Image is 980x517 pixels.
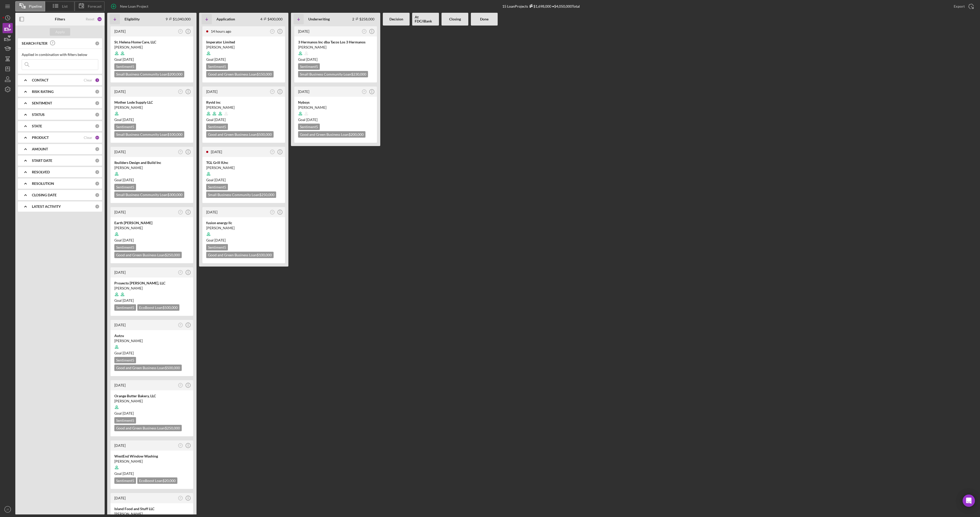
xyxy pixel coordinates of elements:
div: [PERSON_NAME] [206,225,281,231]
button: JT [361,88,368,95]
a: [DATE]JT3 Hermanos Inc dba Tacos Los 3 Hermanos[PERSON_NAME]Goal [DATE]Sentiment5Small Business C... [293,26,378,83]
div: 0 [95,204,100,209]
a: [DATE]JTWestEnd Window Washing[PERSON_NAME]Goal [DATE]Sentiment5EcoBoost Loan$20,000 [110,440,194,490]
time: 2025-08-20 22:00 [114,150,126,154]
button: JT [269,149,276,155]
div: Sentiment 5 [114,417,136,424]
span: Goal [298,117,317,122]
div: Applied in combination with filters below [22,53,98,57]
span: Goal [114,238,134,242]
span: Goal [206,57,226,62]
time: 09/07/2025 [214,57,226,62]
div: Proyecto [PERSON_NAME], LLC [114,281,189,286]
div: 0 [95,193,100,197]
div: Sentiment 5 [298,124,320,130]
a: [DATE]JTProyecto [PERSON_NAME], LLC[PERSON_NAME]Goal [DATE]Sentiment5EcoBoost Loan$500,000 [110,267,194,317]
time: 09/27/2025 [122,117,134,122]
span: Goal [206,117,226,122]
text: JT [179,444,181,446]
text: JT [179,151,181,153]
div: Ryvid inc [206,100,281,105]
time: 09/29/2025 [214,178,226,182]
div: 0 [95,181,100,186]
div: Reset [86,17,94,21]
div: Good and Green Business Loan $250,000 [114,252,182,258]
time: 2025-08-11 19:03 [298,89,309,94]
span: Goal [114,178,134,182]
div: 0 [95,124,100,128]
b: SENTIMENT [32,101,52,105]
span: Goal [114,57,134,62]
time: 2025-06-16 23:21 [114,496,126,500]
div: EcoBoost Loan $500,000 [137,304,179,311]
div: Orange Butter Bakery, LLC [114,393,189,399]
div: Small Business Community Loan $200,000 [114,71,184,77]
div: Mother Lode Supply LLC [114,100,189,105]
text: JT [179,497,181,499]
b: SEARCH FILTER [22,41,47,45]
div: Small Business Community Loan $230,000 [298,71,368,77]
div: $1,698,000 [528,4,551,8]
div: Sentiment 5 [114,304,136,311]
b: CLOSING DATE [32,193,57,197]
div: [PERSON_NAME] [298,45,373,50]
text: JT [271,211,273,213]
a: 14 hours agoJTImperator Limited[PERSON_NAME]Goal [DATE]Sentiment5Good and Green Business Loan$150... [202,26,286,83]
div: Small Business Community Loan $100,000 [114,131,184,138]
div: 0 [95,89,100,94]
button: JT [177,322,184,329]
b: At FDC/iBank [415,15,436,23]
div: 0 [95,101,100,105]
b: RISK RATING [32,90,54,94]
div: Small Business Community Loan $300,000 [114,191,184,198]
time: 10/04/2025 [214,117,226,122]
text: JT [271,91,273,92]
b: LATEST ACTIVITY [32,205,61,209]
a: [DATE]JTMother Lode Supply LLC[PERSON_NAME]Goal [DATE]Sentiment5Small Business Community Loan$100... [110,86,194,143]
button: JT [3,504,13,514]
div: Sentiment 5 [114,63,136,70]
time: 2025-08-13 17:06 [114,323,126,327]
button: JT [269,28,276,35]
div: [PERSON_NAME] [114,225,189,231]
span: Goal [298,57,317,62]
button: JT [269,88,276,95]
div: St. Helena Home Care, LLC [114,40,189,45]
div: Imperator Limited [206,40,281,45]
div: 0 [95,147,100,151]
span: Goal [114,298,134,303]
time: 2025-08-26 22:19 [114,29,126,33]
time: 09/01/2025 [122,298,134,303]
div: New Loan Project [120,1,148,11]
b: STATE [32,124,42,128]
div: [PERSON_NAME] [206,165,281,170]
time: 10/04/2025 [122,178,134,182]
text: JT [271,30,273,32]
button: JT [177,28,184,35]
text: JT [179,91,181,92]
span: Goal [114,411,134,415]
span: Goal [114,351,134,355]
div: Clear [84,136,92,140]
span: List [62,4,68,8]
div: Nybsys [298,100,373,105]
div: 2 $258,000 [352,17,374,21]
b: Done [480,17,488,21]
div: Sentiment 5 [206,124,228,130]
button: Export [949,1,977,11]
span: Goal [114,117,134,122]
div: 0 [95,158,100,163]
text: JT [179,30,181,32]
div: Good and Green Business Loan $250,000 [114,425,182,431]
div: 15 [95,135,100,140]
div: 0 [95,41,100,46]
time: 09/23/2025 [214,238,226,242]
div: 0 [95,170,100,174]
div: [PERSON_NAME] [114,511,189,516]
time: 09/18/2025 [122,411,134,415]
span: Goal [114,471,134,476]
div: [PERSON_NAME] [114,399,189,404]
div: Good and Green Business Loan $200,000 [298,131,365,138]
time: 09/27/2025 [122,351,134,355]
button: JT [177,88,184,95]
